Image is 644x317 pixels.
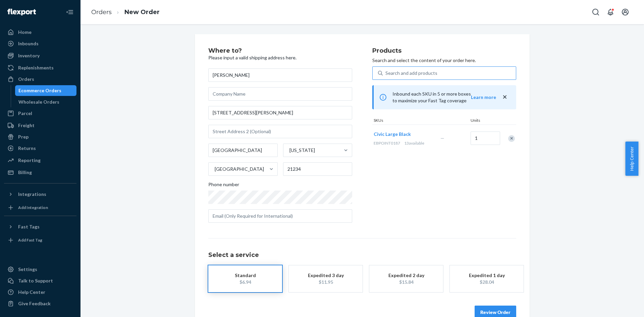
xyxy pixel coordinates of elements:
[289,265,363,292] button: Expedited 3 day$11.95
[289,147,289,154] input: [US_STATE]
[18,29,32,36] div: Home
[18,223,40,230] div: Fast Tags
[18,134,29,140] div: Prep
[369,265,443,292] button: Expedited 2 day$15.84
[4,120,76,131] a: Freight
[18,122,35,129] div: Freight
[4,202,76,213] a: Add Integration
[283,162,353,176] input: ZIP Code
[15,85,77,96] a: Ecommerce Orders
[214,166,215,172] input: [GEOGRAPHIC_DATA]
[4,27,76,38] a: Home
[7,9,36,15] img: Flexport logo
[18,52,40,59] div: Inventory
[604,5,617,19] button: Open notifications
[372,48,516,54] h2: Products
[4,298,76,309] button: Give Feedback
[215,166,264,172] div: [GEOGRAPHIC_DATA]
[372,117,469,124] div: SKUs
[589,5,602,19] button: Open Search Box
[18,110,32,117] div: Parcel
[374,131,411,138] button: Civic Large Black
[218,272,272,279] div: Standard
[4,167,76,178] a: Billing
[63,5,76,19] button: Close Navigation
[18,300,51,307] div: Give Feedback
[18,145,36,152] div: Returns
[379,272,433,279] div: Expedited 2 day
[4,38,76,49] a: Inbounds
[86,2,165,22] ol: breadcrumbs
[18,191,46,198] div: Integrations
[208,125,352,138] input: Street Address 2 (Optional)
[404,141,424,146] span: 13 available
[469,117,499,124] div: Units
[208,144,278,157] input: City
[4,50,76,61] a: Inventory
[18,289,45,296] div: Help Center
[208,106,352,119] input: Street Address
[208,265,282,292] button: Standard$6.94
[460,272,514,279] div: Expedited 1 day
[18,277,53,284] div: Talk to Support
[15,97,77,107] a: Wholesale Orders
[289,147,315,154] div: [US_STATE]
[385,70,437,76] div: Search and add products
[4,131,76,142] a: Prep
[471,131,500,145] input: Quantity
[372,57,516,64] p: Search and select the content of your order here.
[4,74,76,85] a: Orders
[18,40,39,47] div: Inbounds
[4,189,76,200] button: Integrations
[4,155,76,166] a: Reporting
[508,135,515,142] div: Remove Item
[18,157,41,164] div: Reporting
[18,205,48,210] div: Add Integration
[208,209,352,223] input: Email (Only Required for International)
[4,235,76,246] a: Add Fast Tag
[4,143,76,154] a: Returns
[218,279,272,285] div: $6.94
[18,76,34,83] div: Orders
[4,264,76,275] a: Settings
[625,142,638,176] button: Help Center
[18,266,37,273] div: Settings
[208,252,516,259] h1: Select a service
[4,275,76,286] a: Talk to Support
[471,94,496,101] button: Learn more
[208,181,239,191] span: Phone number
[374,141,400,146] span: EBPOINT0187
[18,99,59,105] div: Wholesale Orders
[18,64,54,71] div: Replenishments
[4,62,76,73] a: Replenishments
[4,287,76,298] a: Help Center
[450,265,524,292] button: Expedited 1 day$28.04
[460,279,514,285] div: $28.04
[372,85,516,109] div: Inbound each SKU in 5 or more boxes to maximize your Fast Tag coverage
[208,87,352,101] input: Company Name
[208,54,352,61] p: Please input a valid shipping address here.
[379,279,433,285] div: $15.84
[619,5,632,19] button: Open account menu
[299,279,353,285] div: $11.95
[18,169,32,176] div: Billing
[18,237,42,243] div: Add Fast Tag
[4,221,76,232] button: Fast Tags
[91,8,112,16] a: Orders
[299,272,353,279] div: Expedited 3 day
[18,87,61,94] div: Ecommerce Orders
[208,68,352,82] input: First & Last Name
[501,94,508,101] button: close
[4,108,76,119] a: Parcel
[124,8,160,16] a: New Order
[440,135,444,141] span: —
[208,48,352,54] h2: Where to?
